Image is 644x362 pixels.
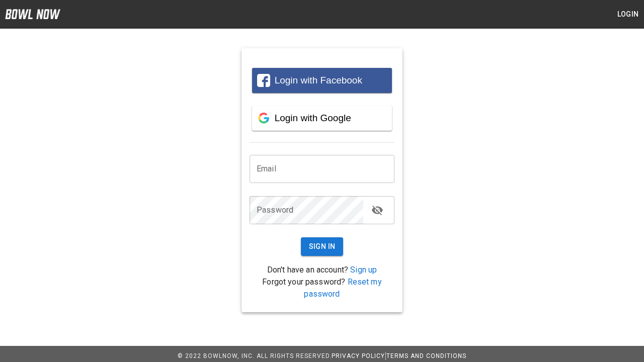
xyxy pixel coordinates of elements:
[332,352,385,359] a: Privacy Policy
[250,264,394,276] p: Don't have an account?
[350,265,377,275] a: Sign up
[301,237,344,256] button: Sign In
[252,68,392,93] button: Login with Facebook
[367,200,387,220] button: toggle password visibility
[386,352,466,359] a: Terms and Conditions
[304,277,381,299] a: Reset my password
[275,113,351,123] span: Login with Google
[252,106,392,131] button: Login with Google
[250,276,394,300] p: Forgot your password?
[178,352,332,359] span: © 2022 BowlNow, Inc. All Rights Reserved.
[5,9,60,19] img: logo
[275,75,362,85] span: Login with Facebook
[612,5,644,24] button: Login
